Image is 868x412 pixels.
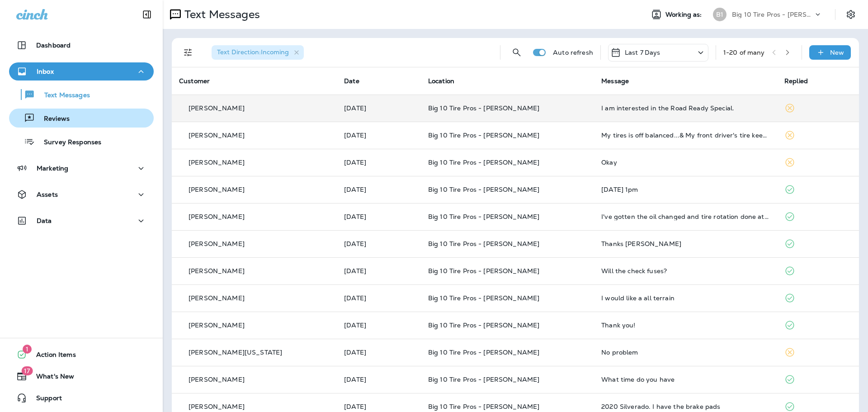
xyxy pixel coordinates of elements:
span: Location [428,77,454,85]
span: Replied [784,77,808,85]
span: Date [344,77,359,85]
p: Big 10 Tire Pros - [PERSON_NAME] [732,11,813,18]
p: Aug 22, 2025 10:50 AM [344,186,414,193]
span: Big 10 Tire Pros - [PERSON_NAME] [428,375,539,384]
button: Settings [843,6,859,23]
p: Aug 22, 2025 09:16 AM [344,294,414,302]
span: Big 10 Tire Pros - [PERSON_NAME] [428,348,539,356]
span: Big 10 Tire Pros - [PERSON_NAME] [428,158,539,166]
div: Thank you! [601,322,770,329]
p: Aug 23, 2025 10:41 AM [344,132,414,139]
p: Aug 22, 2025 07:43 AM [344,349,414,356]
span: Big 10 Tire Pros - [PERSON_NAME] [428,213,539,221]
p: [PERSON_NAME] [189,294,245,302]
div: I've gotten the oil changed and tire rotation done at the gluckstadt location a few weeks ago. Th... [601,213,770,220]
button: Collapse Sidebar [134,5,160,24]
span: 17 [21,366,33,375]
p: Text Messages [181,8,260,21]
p: [PERSON_NAME][US_STATE] [189,349,282,356]
p: Auto refresh [553,49,593,56]
div: Text Direction:Incoming [212,45,304,60]
p: Aug 22, 2025 10:22 AM [344,213,414,220]
button: Reviews [9,109,154,128]
p: [PERSON_NAME] [189,322,245,329]
div: No problem [601,349,770,356]
p: Survey Responses [35,138,101,147]
p: Last 7 Days [625,49,660,56]
span: Message [601,77,629,85]
button: Inbox [9,62,154,81]
button: Search Messages [508,43,526,62]
span: Big 10 Tire Pros - [PERSON_NAME] [428,240,539,248]
p: Aug 21, 2025 04:08 PM [344,403,414,410]
div: Wednesday August 27th at 1pm [601,186,770,193]
div: What time do you have [601,376,770,383]
p: [PERSON_NAME] [189,159,245,166]
div: I would like a all terrain [601,294,770,302]
p: [PERSON_NAME] [189,213,245,220]
p: Aug 24, 2025 12:30 PM [344,104,414,112]
span: Big 10 Tire Pros - [PERSON_NAME] [428,185,539,194]
p: Aug 21, 2025 08:19 PM [344,376,414,383]
p: Aug 22, 2025 07:56 AM [344,322,414,329]
span: Big 10 Tire Pros - [PERSON_NAME] [428,267,539,275]
span: Big 10 Tire Pros - [PERSON_NAME] [428,403,539,411]
p: Text Messages [35,91,90,100]
div: Will the check fuses? [601,267,770,275]
div: B1 [713,8,726,21]
span: Customer [179,77,210,85]
button: Assets [9,185,154,204]
p: [PERSON_NAME] [189,267,245,275]
button: Filters [179,43,197,62]
div: Okay [601,159,770,166]
div: My tires is off balanced...& My front driver's tire keep getting low...when can I get this looked... [601,132,770,139]
div: 1 - 20 of many [723,49,765,56]
span: Support [27,394,62,405]
p: Aug 22, 2025 02:07 PM [344,159,414,166]
p: [PERSON_NAME] [189,240,245,247]
button: 1Action Items [9,346,154,364]
button: Text Messages [9,85,154,104]
p: Reviews [35,115,70,123]
button: Support [9,389,154,407]
span: Big 10 Tire Pros - [PERSON_NAME] [428,321,539,329]
span: Big 10 Tire Pros - [PERSON_NAME] [428,131,539,139]
p: Aug 22, 2025 09:59 AM [344,240,414,247]
p: Data [37,217,52,224]
p: [PERSON_NAME] [189,132,245,139]
p: [PERSON_NAME] [189,186,245,193]
span: Working as: [665,11,704,19]
button: Dashboard [9,36,154,54]
p: [PERSON_NAME] [189,376,245,383]
span: What's New [27,373,74,384]
p: [PERSON_NAME] [189,403,245,410]
span: Text Direction : Incoming [217,48,289,56]
div: I am interested in the Road Ready Special. [601,104,770,112]
button: Marketing [9,159,154,177]
button: 17What's New [9,367,154,385]
span: Action Items [27,351,76,362]
p: Dashboard [36,42,71,49]
p: Marketing [37,165,68,172]
span: 1 [23,345,32,354]
button: Survey Responses [9,132,154,151]
p: Inbox [37,68,54,75]
p: New [830,49,844,56]
div: Thanks Monica [601,240,770,247]
span: Big 10 Tire Pros - [PERSON_NAME] [428,104,539,112]
p: Aug 22, 2025 09:29 AM [344,267,414,275]
button: Data [9,212,154,230]
div: 2020 Silverado. I have the brake pads [601,403,770,410]
span: Big 10 Tire Pros - [PERSON_NAME] [428,294,539,302]
p: Assets [37,191,58,198]
p: [PERSON_NAME] [189,104,245,112]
